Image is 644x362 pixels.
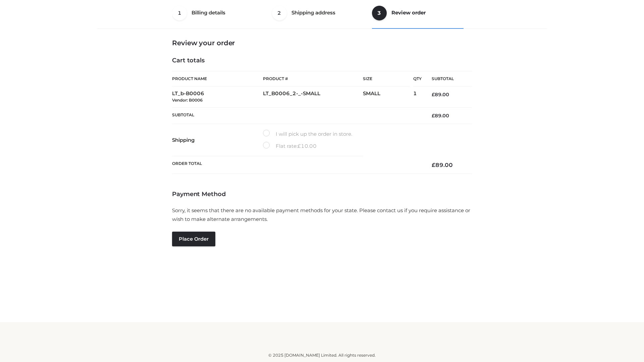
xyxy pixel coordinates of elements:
span: £ [432,92,435,98]
th: Shipping [172,124,263,156]
small: Vendor: B0006 [172,98,203,103]
th: Product # [263,71,363,86]
th: Product Name [172,71,263,86]
label: Flat rate: [263,142,317,150]
button: Place order [172,232,215,246]
th: Subtotal [172,107,422,124]
h3: Review your order [172,39,472,47]
bdi: 89.00 [432,162,453,168]
bdi: 89.00 [432,113,449,119]
span: £ [432,162,435,168]
span: Sorry, it seems that there are no available payment methods for your state. Please contact us if ... [172,207,470,222]
th: Qty [413,71,422,86]
h4: Payment Method [172,191,472,198]
bdi: 89.00 [432,92,449,98]
div: © 2025 [DOMAIN_NAME] Limited. All rights reserved. [100,352,544,359]
span: £ [298,143,301,149]
span: £ [432,113,435,119]
td: LT_B0006_2-_-SMALL [263,86,363,108]
th: Size [363,71,410,86]
td: LT_b-B0006 [172,86,263,108]
th: Subtotal [422,71,472,86]
h4: Cart totals [172,57,472,64]
bdi: 10.00 [298,143,317,149]
td: 1 [413,86,422,108]
th: Order Total [172,156,422,174]
td: SMALL [363,86,413,108]
label: I will pick up the order in store. [263,130,352,138]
